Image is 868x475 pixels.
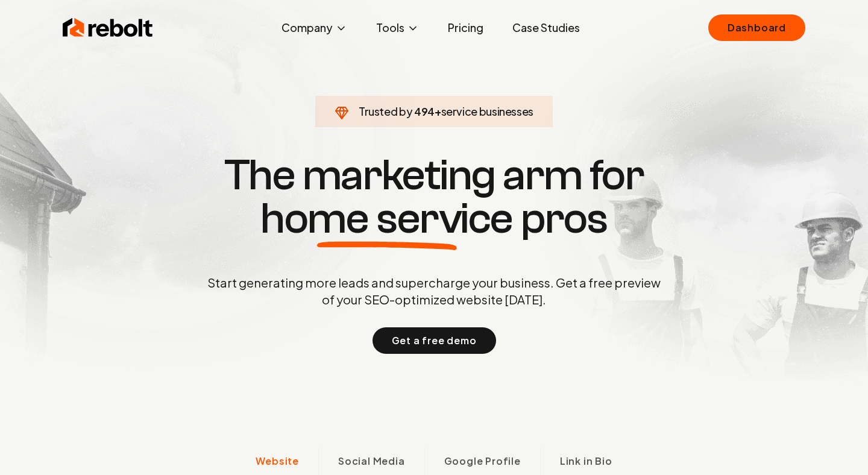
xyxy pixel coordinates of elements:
[373,327,496,354] button: Get a free demo
[503,16,590,40] a: Case Studies
[338,454,405,468] span: Social Media
[256,454,299,468] span: Website
[145,154,723,241] h1: The marketing arm for pros
[560,454,612,468] span: Link in Bio
[366,16,429,40] button: Tools
[414,103,435,120] span: 494
[708,14,805,41] a: Dashboard
[260,197,513,241] span: home service
[63,16,153,40] img: Rebolt Logo
[444,454,521,468] span: Google Profile
[435,104,441,118] span: +
[272,16,357,40] button: Company
[438,16,493,40] a: Pricing
[359,104,412,118] span: Trusted by
[205,274,663,308] p: Start generating more leads and supercharge your business. Get a free preview of your SEO-optimiz...
[441,104,534,118] span: service businesses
